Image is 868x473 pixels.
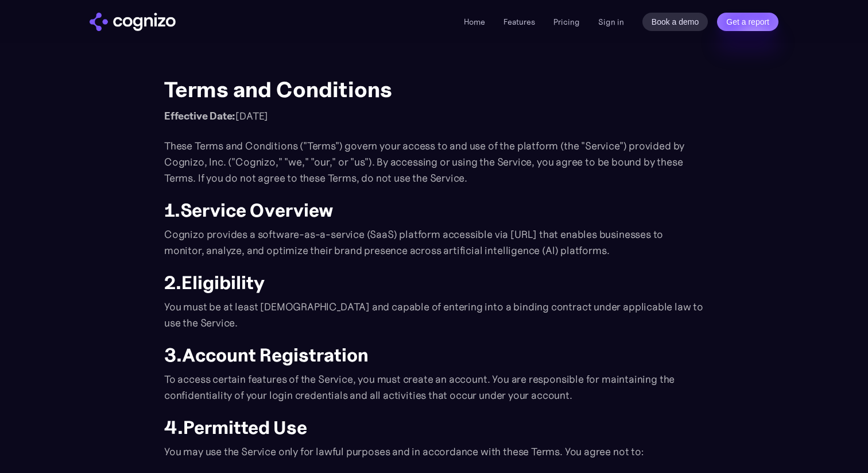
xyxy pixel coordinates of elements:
strong: Effective Date: [164,109,235,122]
a: Get a report [717,13,778,31]
a: Sign in [598,15,624,29]
strong: Eligibility [181,271,265,294]
a: Home [464,17,485,27]
strong: Permitted Use [183,416,307,439]
h1: Terms and Conditions [164,77,704,102]
h2: 2. [164,272,704,293]
p: To access certain features of the Service, you must create an account. You are responsible for ma... [164,371,704,403]
p: You must be at least [DEMOGRAPHIC_DATA] and capable of entering into a binding contract under app... [164,299,704,331]
a: Book a demo [642,13,708,31]
p: You may use the Service only for lawful purposes and in accordance with these Terms. You agree no... [164,444,704,460]
strong: Account Registration [182,344,369,367]
a: home [90,13,176,31]
h2: 3. [164,345,704,366]
p: [DATE] [164,108,704,124]
p: Cognizo provides a software-as-a-service (SaaS) platform accessible via [URL] that enables busine... [164,226,704,259]
img: cognizo logo [90,13,176,31]
h2: 4. [164,417,704,438]
a: Pricing [553,17,580,27]
a: Features [503,17,535,27]
h2: 1. [164,200,704,221]
strong: Service Overview [180,199,334,222]
p: These Terms and Conditions ("Terms") govern your access to and use of the platform (the "Service"... [164,138,704,186]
